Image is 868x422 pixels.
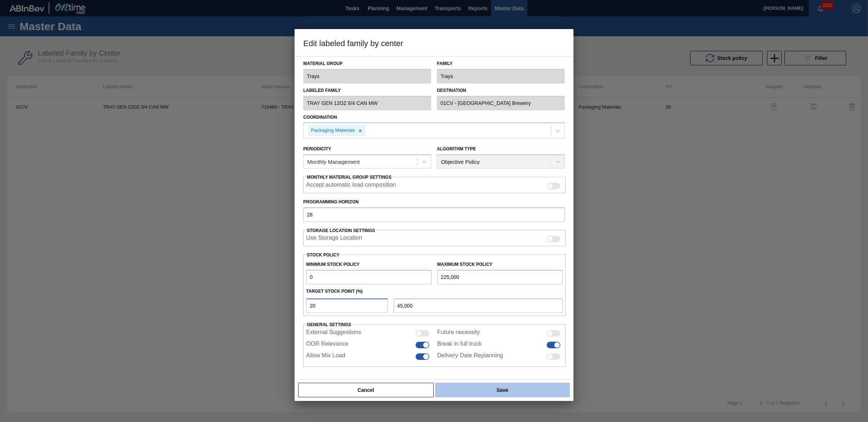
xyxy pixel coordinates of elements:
button: Cancel [298,383,434,397]
label: Periodicity [303,146,331,151]
label: Stock Policy [307,252,340,257]
span: Storage Location Settings [307,228,375,233]
label: Minimum Stock Policy [306,262,360,267]
label: Break in full truck [437,341,482,349]
label: Allow Mix Load [306,352,345,361]
label: Destination [437,85,565,96]
label: Future necessity [437,329,480,338]
label: External Suggestions [306,329,361,338]
span: Monthly Material Group Settings [307,175,392,180]
label: Coordination [303,115,337,120]
label: Labeled Family [303,85,431,96]
label: Maximum Stock Policy [437,262,492,267]
label: Target Stock Point (%) [306,289,363,294]
button: Save [435,383,570,397]
label: When enabled, the system will display stocks from different storage locations. [306,235,362,243]
h3: Edit labeled family by center [295,29,573,57]
div: Monthly Management [307,159,360,165]
label: Accept automatic load composition [306,182,396,190]
label: OOR Relevance [306,341,349,349]
div: Packaging Materials [309,126,356,135]
label: Delivery Date Replanning [437,352,503,361]
label: Programming Horizon [303,197,565,207]
span: General settings [307,322,351,327]
label: Material Group [303,58,431,69]
label: Algorithm Type [437,146,476,151]
label: Family [437,58,565,69]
